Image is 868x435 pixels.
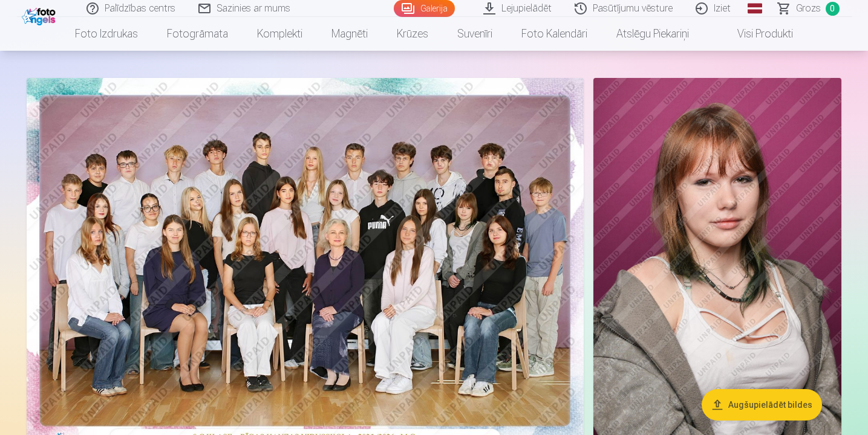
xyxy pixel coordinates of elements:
a: Fotogrāmata [152,17,243,51]
a: Komplekti [243,17,317,51]
a: Suvenīri [443,17,507,51]
a: Krūzes [382,17,443,51]
a: Magnēti [317,17,382,51]
button: Augšupielādēt bildes [702,389,822,420]
a: Foto kalendāri [507,17,602,51]
a: Foto izdrukas [60,17,152,51]
span: Grozs [796,1,821,16]
img: /fa1 [22,5,59,25]
a: Visi produkti [703,17,808,51]
a: Atslēgu piekariņi [602,17,703,51]
span: 0 [826,2,840,16]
